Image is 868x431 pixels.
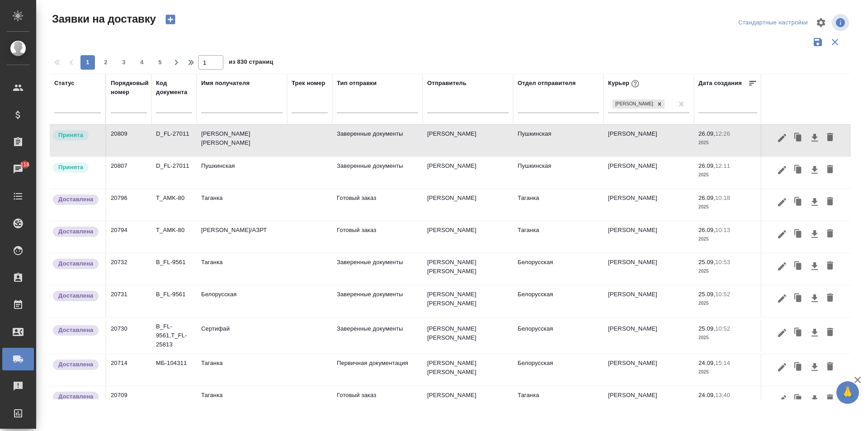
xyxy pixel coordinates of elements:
[774,324,790,341] button: Редактировать
[423,157,513,189] td: [PERSON_NAME]
[822,258,838,275] button: Удалить
[423,253,513,285] td: [PERSON_NAME] [PERSON_NAME]
[58,131,83,140] p: Принята
[52,290,101,302] div: Документы доставлены, фактическая дата доставки проставиться автоматически
[332,285,423,317] td: Заверенные документы
[810,12,832,33] span: Настроить таблицу
[604,221,694,253] td: [PERSON_NAME]
[774,226,790,243] button: Редактировать
[807,391,822,408] button: Скачать
[612,99,665,110] div: Шаабан Эльмира
[698,267,757,276] p: 2025
[790,324,807,341] button: Клонировать
[822,324,838,341] button: Удалить
[698,203,757,212] p: 2025
[156,79,192,97] div: Код документа
[698,79,742,88] div: Дата создания
[698,259,715,265] p: 25.09,
[736,16,810,30] div: split button
[513,253,604,285] td: Белорусская
[197,320,287,351] td: Сертифай
[807,324,822,341] button: Скачать
[106,125,151,156] td: 20809
[423,189,513,221] td: [PERSON_NAME]
[52,324,101,336] div: Документы доставлены, фактическая дата доставки проставиться автоматически
[151,221,197,253] td: T_AMK-80
[604,285,694,317] td: [PERSON_NAME]
[604,354,694,386] td: [PERSON_NAME]
[423,221,513,253] td: [PERSON_NAME]
[423,386,513,418] td: [PERSON_NAME]
[715,291,730,298] p: 10:52
[52,258,101,270] div: Документы доставлены, фактическая дата доставки проставиться автоматически
[774,359,790,376] button: Редактировать
[513,354,604,386] td: Белорусская
[513,386,604,418] td: Таганка
[790,226,807,243] button: Клонировать
[840,383,855,402] span: 🙏
[698,291,715,298] p: 25.09,
[790,359,807,376] button: Клонировать
[698,392,715,398] p: 24.09,
[58,326,93,335] p: Доставлена
[604,320,694,351] td: [PERSON_NAME]
[151,189,197,221] td: T_AMK-80
[332,253,423,285] td: Заверенные документы
[292,79,325,88] div: Трек номер
[151,125,197,156] td: D_FL-27011
[698,162,715,169] p: 26.09,
[427,79,467,88] div: Отправитель
[423,285,513,317] td: [PERSON_NAME] [PERSON_NAME]
[99,55,113,70] button: 2
[613,99,655,109] div: [PERSON_NAME]
[698,194,715,201] p: 26.09,
[836,381,859,404] button: 🙏
[151,285,197,317] td: B_FL-9561
[774,194,790,211] button: Редактировать
[822,161,838,179] button: Удалить
[807,226,822,243] button: Скачать
[608,78,641,90] div: Курьер
[715,392,730,398] p: 13:40
[513,285,604,317] td: Белорусская
[197,285,287,317] td: Белорусская
[715,162,730,169] p: 12:11
[52,161,101,174] div: Курьер назначен
[715,130,730,137] p: 12:26
[698,138,757,147] p: 2025
[197,221,287,253] td: [PERSON_NAME]/АЗРТ
[604,125,694,156] td: [PERSON_NAME]
[698,171,757,180] p: 2025
[106,354,151,386] td: 20714
[715,360,730,366] p: 15:14
[513,320,604,351] td: Белорусская
[58,392,93,401] p: Доставлена
[807,359,822,376] button: Скачать
[698,130,715,137] p: 26.09,
[698,227,715,233] p: 26.09,
[332,320,423,351] td: Заверенные документы
[58,259,93,268] p: Доставлена
[52,391,101,403] div: Документы доставлены, фактическая дата доставки проставиться автоматически
[513,189,604,221] td: Таганка
[106,221,151,253] td: 20794
[111,79,149,97] div: Порядковый номер
[332,386,423,418] td: Готовый заказ
[151,253,197,285] td: B_FL-9561
[106,320,151,351] td: 20730
[58,163,83,172] p: Принята
[197,386,287,418] td: Таганка
[332,157,423,189] td: Заверенные документы
[826,33,844,51] button: Сбросить фильтры
[332,221,423,253] td: Готовый заказ
[332,354,423,386] td: Первичная документация
[52,226,101,238] div: Документы доставлены, фактическая дата доставки проставиться автоматически
[822,129,838,147] button: Удалить
[117,58,131,67] span: 3
[52,129,101,142] div: Курьер назначен
[153,55,167,70] button: 5
[604,157,694,189] td: [PERSON_NAME]
[58,227,93,236] p: Доставлена
[698,368,757,377] p: 2025
[604,386,694,418] td: [PERSON_NAME]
